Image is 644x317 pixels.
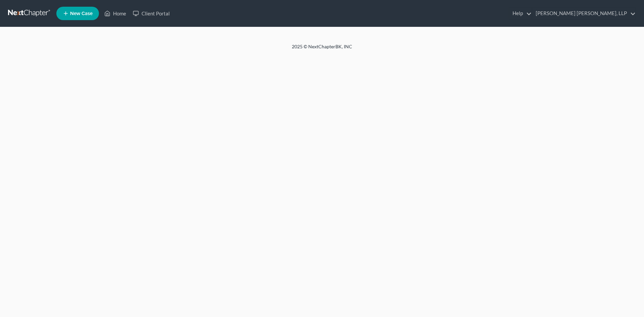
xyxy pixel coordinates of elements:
[56,7,99,20] new-legal-case-button: New Case
[532,7,636,19] a: [PERSON_NAME] [PERSON_NAME], LLP
[131,43,513,55] div: 2025 © NextChapterBK, INC
[129,7,173,19] a: Client Portal
[509,7,532,19] a: Help
[101,7,129,19] a: Home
